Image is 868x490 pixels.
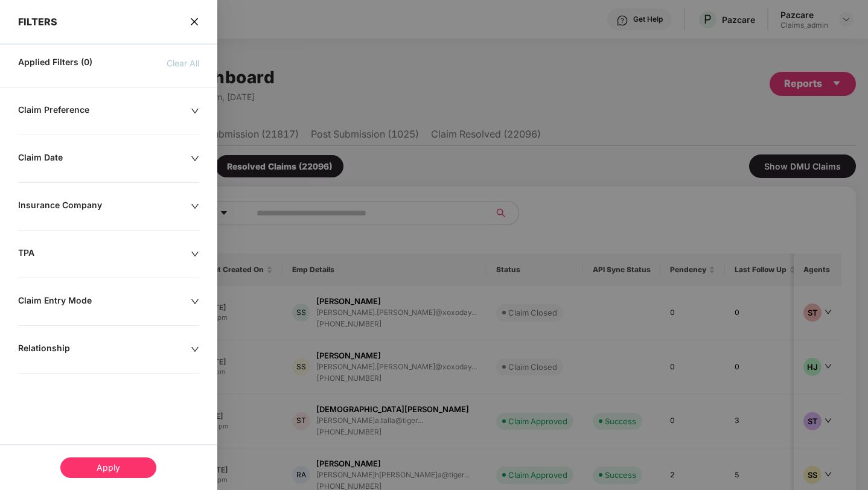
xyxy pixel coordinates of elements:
div: Claim Entry Mode [18,295,191,308]
span: Applied Filters (0) [18,57,92,70]
span: down [191,250,199,258]
span: FILTERS [18,16,57,28]
div: Claim Date [18,152,191,165]
span: down [191,297,199,306]
span: close [190,16,199,28]
div: TPA [18,247,191,261]
div: Relationship [18,343,191,356]
span: down [191,202,199,211]
span: down [191,107,199,115]
span: Clear All [167,57,199,70]
div: Claim Preference [18,104,191,118]
span: down [191,345,199,354]
span: down [191,154,199,163]
div: Insurance Company [18,200,191,213]
div: Apply [60,457,156,478]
